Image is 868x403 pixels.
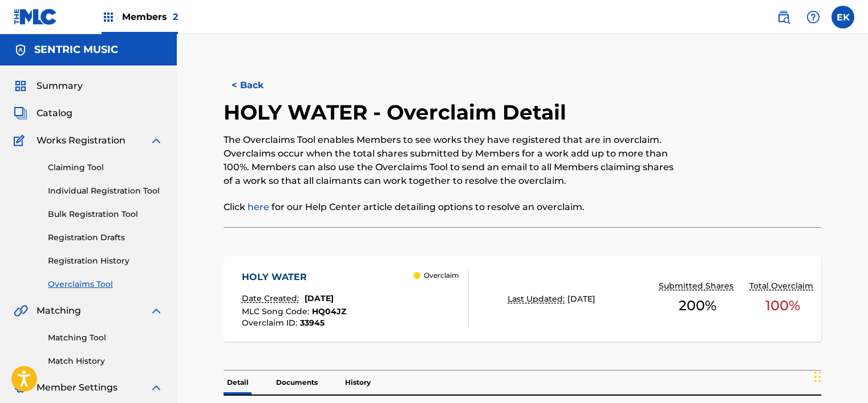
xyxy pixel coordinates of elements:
[567,294,595,304] span: [DATE]
[224,256,821,342] a: HOLY WATERDate Created:[DATE]MLC Song Code:HQ04JZOverclaim ID:33945 OverclaimLast Updated:[DATE]S...
[149,134,163,147] img: expand
[777,10,790,24] img: search
[224,200,684,214] p: Click for our Help Center article detailing options to resolve an overclaim.
[242,293,302,305] p: Date Created:
[273,371,321,394] p: Documents
[836,249,868,340] iframe: Resource Center
[811,348,868,403] iframe: Chat Widget
[659,280,736,292] p: Submitted Shares
[224,71,292,100] button: < Back
[36,381,117,394] span: Member Settings
[242,318,300,328] span: Overclaim ID :
[34,43,118,56] h5: SENTRIC MUSIC
[679,295,716,316] span: 200 %
[14,381,27,394] img: Member Settings
[48,255,163,267] a: Registration History
[48,185,163,197] a: Individual Registration Tool
[224,133,684,188] p: The Overclaims Tool enables Members to see works they have registered that are in overclaim. Over...
[48,278,163,290] a: Overclaims Tool
[48,162,163,174] a: Claiming Tool
[242,270,346,284] div: HOLY WATER
[814,360,821,394] div: Drag
[149,304,163,318] img: expand
[242,306,312,316] span: MLC Song Code :
[312,306,346,316] span: HQ04JZ
[149,381,163,394] img: expand
[508,293,567,305] p: Last Updated:
[14,79,83,93] a: SummarySummary
[102,10,115,24] img: Top Rightsholders
[36,79,83,93] span: Summary
[36,106,72,120] span: Catalog
[14,79,27,93] img: Summary
[48,232,163,244] a: Registration Drafts
[48,355,163,367] a: Match History
[300,318,325,328] span: 33945
[248,201,269,212] a: here
[48,208,163,220] a: Bulk Registration Tool
[772,6,795,28] a: Public Search
[305,293,334,303] span: [DATE]
[806,10,820,24] img: help
[14,9,58,25] img: MLC Logo
[14,304,28,318] img: Matching
[14,106,72,120] a: CatalogCatalog
[14,43,27,57] img: Accounts
[765,295,800,316] span: 100 %
[173,11,178,22] span: 2
[224,371,252,394] p: Detail
[832,6,854,28] div: User Menu
[36,304,81,318] span: Matching
[14,106,27,120] img: Catalog
[48,332,163,344] a: Matching Tool
[224,100,572,125] h2: HOLY WATER - Overclaim Detail
[36,134,125,147] span: Works Registration
[749,280,816,292] p: Total Overclaim
[342,371,374,394] p: History
[424,270,459,281] p: Overclaim
[802,6,825,28] div: Help
[122,10,178,23] span: Members
[14,134,29,147] img: Works Registration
